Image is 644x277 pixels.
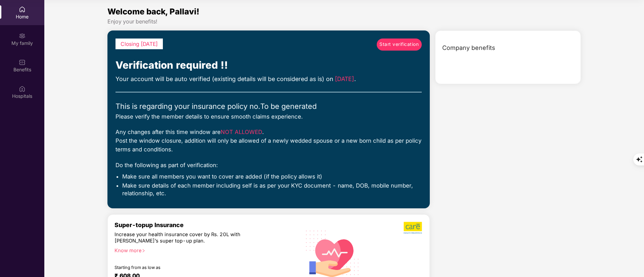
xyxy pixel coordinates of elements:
div: Do the following as part of verification: [116,161,422,169]
li: Make sure details of each member including self is as per your KYC document - name, DOB, mobile n... [122,182,422,197]
span: Start verification [379,41,419,48]
img: svg+xml;base64,PHN2ZyBpZD0iQmVuZWZpdHMiIHhtbG5zPSJodHRwOi8vd3d3LnczLm9yZy8yMDAwL3N2ZyIgd2lkdGg9Ij... [19,59,26,66]
img: svg+xml;base64,PHN2ZyBpZD0iSG9tZSIgeG1sbnM9Imh0dHA6Ly93d3cudzMub3JnLzIwMDAvc3ZnIiB3aWR0aD0iMjAiIG... [19,6,26,13]
img: svg+xml;base64,PHN2ZyB3aWR0aD0iMjAiIGhlaWdodD0iMjAiIHZpZXdCb3g9IjAgMCAyMCAyMCIgZmlsbD0ibm9uZSIgeG... [19,32,26,39]
span: NOT ALLOWED [221,129,262,135]
img: b5dec4f62d2307b9de63beb79f102df3.png [404,221,423,234]
span: Company benefits [442,43,495,53]
li: Make sure all members you want to cover are added (if the policy allows it) [122,173,422,180]
span: [DATE] [335,75,354,82]
div: Increase your health insurance cover by Rs. 20L with [PERSON_NAME]’s super top-up plan. [114,231,265,245]
a: Start verification [377,39,422,51]
span: right [142,249,145,253]
div: Your account will be auto verified (existing details will be considered as is) on . [116,74,422,84]
div: Please verify the member details to ensure smooth claims experience. [116,112,422,121]
img: svg+xml;base64,PHN2ZyBpZD0iSG9zcGl0YWxzIiB4bWxucz0iaHR0cDovL3d3dy53My5vcmcvMjAwMC9zdmciIHdpZHRoPS... [19,85,26,92]
div: Enjoy your benefits! [107,18,581,25]
div: Know more [114,248,290,252]
span: Welcome back, Pallavi! [107,7,199,16]
div: This is regarding your insurance policy no. To be generated [116,100,422,112]
div: Any changes after this time window are . Post the window closure, addition will only be allowed o... [116,128,422,154]
span: Closing [DATE] [121,41,158,47]
div: Super-topup Insurance [114,221,294,228]
div: Starting from as low as [114,265,266,270]
div: Verification required !! [116,57,422,73]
